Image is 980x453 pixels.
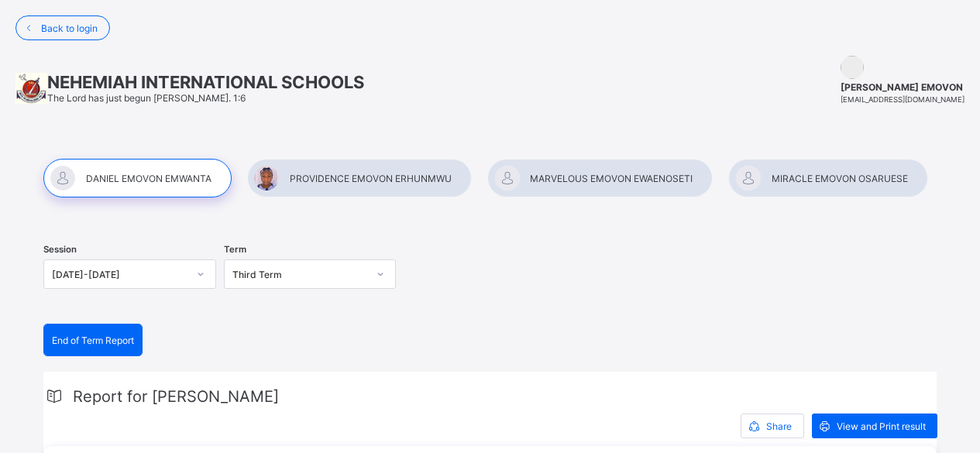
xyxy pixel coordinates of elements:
[47,92,246,104] span: The Lord has just begun [PERSON_NAME]. 1:6
[224,244,246,255] span: Term
[841,95,965,104] span: [EMAIL_ADDRESS][DOMAIN_NAME]
[47,72,364,92] span: NEHEMIAH INTERNATIONAL SCHOOLS
[766,420,792,432] span: Share
[52,269,187,280] div: [DATE]-[DATE]
[73,387,279,406] span: Report for [PERSON_NAME]
[837,420,926,432] span: View and Print result
[15,73,47,104] img: School logo
[52,335,134,346] span: End of Term Report
[841,81,965,93] span: [PERSON_NAME] EMOVON
[41,22,98,34] span: Back to login
[43,244,77,255] span: Session
[232,269,368,280] div: Third Term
